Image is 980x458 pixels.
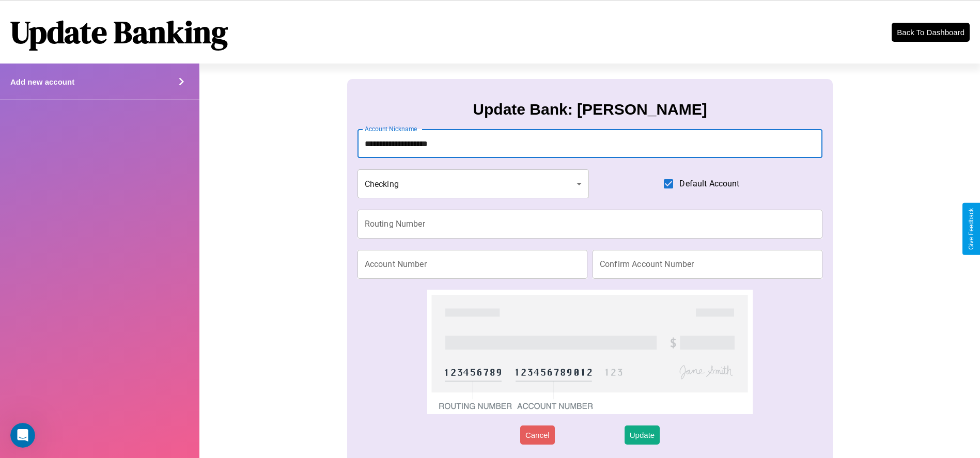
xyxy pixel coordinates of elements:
[625,425,660,445] button: Update
[520,425,555,445] button: Cancel
[10,423,35,448] iframe: Intercom live chat
[892,23,970,42] button: Back To Dashboard
[10,77,74,86] h4: Add new account
[968,208,975,250] div: Give Feedback
[427,290,753,414] img: check
[679,178,739,190] span: Default Account
[473,101,707,118] h3: Update Bank: [PERSON_NAME]
[357,169,589,198] div: Checking
[365,124,417,133] label: Account Nickname
[10,11,228,53] h1: Update Banking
